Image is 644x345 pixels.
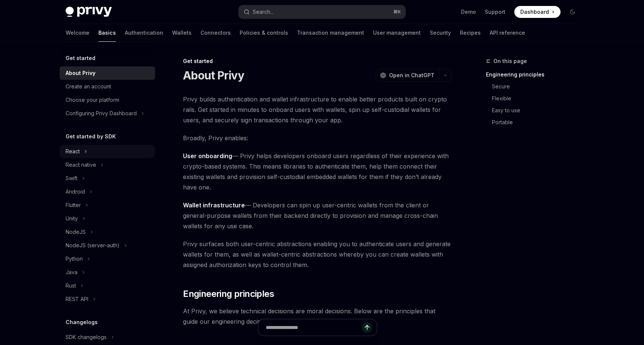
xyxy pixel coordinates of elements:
div: About Privy [66,69,95,78]
span: Privy surfaces both user-centric abstractions enabling you to authenticate users and generate wal... [183,239,452,270]
button: Toggle Flutter section [60,198,155,212]
span: Open in ChatGPT [389,72,435,79]
a: Engineering principles [486,69,584,81]
span: Broadly, Privy enables: [183,133,452,143]
h5: Get started by SDK [66,132,116,141]
a: Dashboard [514,6,561,18]
input: Ask a question... [266,319,362,336]
div: Swift [66,174,78,183]
div: Choose your platform [66,95,119,104]
a: Create an account [60,80,155,93]
span: — Privy helps developers onboard users regardless of their experience with crypto-based systems. ... [183,151,452,192]
button: Toggle Rust section [60,279,155,292]
div: Unity [66,214,78,223]
span: Dashboard [520,8,549,16]
a: Portable [486,116,584,128]
button: Toggle Android section [60,185,155,198]
button: Toggle React native section [60,158,155,172]
span: — Developers can spin up user-centric wallets from the client or general-purpose wallets from the... [183,200,452,231]
button: Toggle REST API section [60,292,155,306]
h1: About Privy [183,69,244,82]
button: Toggle Python section [60,252,155,266]
div: Configuring Privy Dashboard [66,109,137,118]
div: Python [66,254,83,263]
div: REST API [66,295,88,304]
button: Toggle Configuring Privy Dashboard section [60,107,155,120]
img: dark logo [66,7,112,17]
button: Toggle dark mode [566,6,578,18]
button: Open search [239,5,405,19]
div: Android [66,187,85,196]
a: API reference [490,24,525,42]
a: Support [485,8,505,16]
button: Toggle Unity section [60,212,155,225]
a: Security [430,24,451,42]
a: Recipes [460,24,481,42]
a: Secure [486,81,584,92]
div: Search... [253,7,274,16]
a: Policies & controls [240,24,288,42]
div: React native [66,160,96,169]
div: Get started [183,57,452,65]
div: Create an account [66,82,111,91]
button: Toggle NodeJS (server-auth) section [60,239,155,252]
div: Java [66,268,78,277]
button: Toggle React section [60,145,155,158]
div: NodeJS (server-auth) [66,241,120,250]
a: About Privy [60,66,155,80]
a: User management [373,24,421,42]
button: Toggle Java section [60,266,155,279]
button: Open in ChatGPT [375,69,439,82]
span: Engineering principles [183,288,274,300]
a: Basics [98,24,116,42]
a: Transaction management [297,24,364,42]
a: Easy to use [486,104,584,116]
a: Wallets [172,24,192,42]
strong: User onboarding [183,152,232,160]
span: At Privy, we believe technical decisions are moral decisions. Below are the principles that guide... [183,306,452,327]
a: Flexible [486,92,584,104]
div: NodeJS [66,228,86,236]
a: Authentication [125,24,163,42]
div: Rust [66,281,76,290]
button: Toggle NodeJS section [60,225,155,239]
span: On this page [493,57,527,66]
a: Welcome [66,24,89,42]
button: Send message [362,322,372,333]
span: Privy builds authentication and wallet infrastructure to enable better products built on crypto r... [183,94,452,125]
button: Toggle SDK changelogs section [60,330,155,344]
div: Flutter [66,201,81,210]
a: Choose your platform [60,93,155,107]
span: ⌘ K [393,9,401,15]
strong: Wallet infrastructure [183,201,245,209]
div: React [66,147,80,156]
button: Toggle Swift section [60,172,155,185]
h5: Get started [66,54,95,63]
h5: Changelogs [66,318,98,327]
div: SDK changelogs [66,333,107,342]
a: Connectors [201,24,231,42]
a: Demo [461,8,476,16]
